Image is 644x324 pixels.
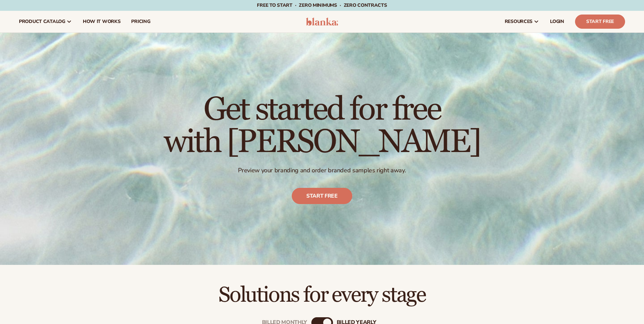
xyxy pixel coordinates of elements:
a: resources [499,11,545,32]
a: LOGIN [545,11,570,32]
span: LOGIN [550,19,564,24]
h2: Solutions for every stage [19,284,625,306]
a: product catalog [14,11,77,32]
span: How It Works [83,19,121,24]
a: pricing [126,11,156,32]
a: Start Free [575,15,625,29]
span: product catalog [19,19,65,24]
img: logo [306,18,338,26]
p: Preview your branding and order branded samples right away. [164,167,480,174]
a: Start free [292,188,352,204]
span: resources [505,19,532,24]
span: pricing [131,19,150,24]
h1: Get started for free with [PERSON_NAME] [164,94,480,158]
a: How It Works [77,11,126,32]
span: Free to start · ZERO minimums · ZERO contracts [257,2,387,8]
